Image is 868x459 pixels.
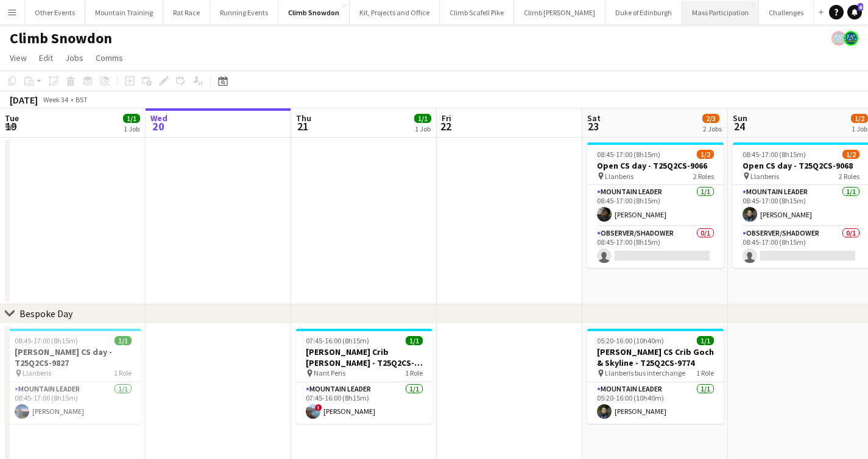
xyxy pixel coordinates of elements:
[306,336,369,345] span: 07:45-16:00 (8h15m)
[696,368,714,377] span: 1 Role
[839,172,859,181] span: 2 Roles
[124,124,139,133] div: 1 Job
[19,307,72,320] div: Bespoke Day
[440,1,514,24] button: Climb Scafell Pike
[23,368,51,377] span: Llanberis
[296,382,432,424] app-card-role: Mountain Leader1/107:45-16:00 (8h15m)![PERSON_NAME]
[697,336,714,345] span: 1/1
[597,150,660,159] span: 08:45-17:00 (8h15m)
[5,346,141,368] h3: [PERSON_NAME] CS day - T25Q2CS-9827
[5,113,19,124] span: Tue
[731,119,747,133] span: 24
[842,150,859,159] span: 1/2
[587,346,724,368] h3: [PERSON_NAME] CS Crib Goch & Skyline - T25Q2CS-9774
[315,404,322,412] span: !
[123,114,140,123] span: 1/1
[682,1,759,24] button: Mass Participation
[210,1,278,24] button: Running Events
[759,1,814,24] button: Challenges
[743,150,806,159] span: 08:45-17:00 (8h15m)
[702,114,719,123] span: 2/3
[150,113,168,124] span: Wed
[350,1,440,24] button: Kit, Projects and Office
[851,114,868,123] span: 1/2
[415,124,431,133] div: 1 Job
[733,113,747,124] span: Sun
[847,5,862,19] a: 6
[587,160,724,171] h3: Open CS day - T25Q2CS-9066
[278,1,350,24] button: Climb Snowdon
[91,50,128,66] a: Comms
[34,50,58,66] a: Edit
[587,382,724,424] app-card-role: Mountain Leader1/105:20-16:00 (10h40m)[PERSON_NAME]
[163,1,210,24] button: Rat Race
[15,336,78,345] span: 08:45-17:00 (8h15m)
[296,113,311,124] span: Thu
[587,113,601,124] span: Sat
[605,172,633,181] span: Llanberis
[149,119,168,133] span: 20
[3,119,19,133] span: 19
[605,368,685,377] span: Llanberis bus interchange
[831,31,846,46] app-user-avatar: Staff RAW Adventures
[96,52,123,63] span: Comms
[65,52,83,63] span: Jobs
[514,1,605,24] button: Climb [PERSON_NAME]
[858,3,863,11] span: 6
[10,94,38,106] div: [DATE]
[605,1,682,24] button: Duke of Edinburgh
[587,226,724,268] app-card-role: Observer/Shadower0/108:45-17:00 (8h15m)
[5,382,141,424] app-card-role: Mountain Leader1/108:45-17:00 (8h15m)[PERSON_NAME]
[296,346,432,368] h3: [PERSON_NAME] Crib [PERSON_NAME] - T25Q2CS-9772
[10,52,27,63] span: View
[5,329,141,424] app-job-card: 08:45-17:00 (8h15m)1/1[PERSON_NAME] CS day - T25Q2CS-9827 Llanberis1 RoleMountain Leader1/108:45-...
[76,95,88,104] div: BST
[294,119,311,133] span: 21
[114,368,132,377] span: 1 Role
[296,329,432,424] app-job-card: 07:45-16:00 (8h15m)1/1[PERSON_NAME] Crib [PERSON_NAME] - T25Q2CS-9772 Nant Peris1 RoleMountain Le...
[693,172,714,181] span: 2 Roles
[440,119,451,133] span: 22
[750,172,779,181] span: Llanberis
[5,50,32,66] a: View
[852,124,867,133] div: 1 Job
[60,50,88,66] a: Jobs
[703,124,722,133] div: 2 Jobs
[597,336,664,345] span: 05:20-16:00 (10h40m)
[40,95,71,104] span: Week 34
[10,29,112,47] h1: Climb Snowdon
[25,1,85,24] button: Other Events
[442,113,451,124] span: Fri
[844,31,858,46] app-user-avatar: Staff RAW Adventures
[406,336,423,345] span: 1/1
[585,119,601,133] span: 23
[587,185,724,226] app-card-role: Mountain Leader1/108:45-17:00 (8h15m)[PERSON_NAME]
[39,52,53,63] span: Edit
[85,1,163,24] button: Mountain Training
[314,368,345,377] span: Nant Peris
[405,368,423,377] span: 1 Role
[587,329,724,424] app-job-card: 05:20-16:00 (10h40m)1/1[PERSON_NAME] CS Crib Goch & Skyline - T25Q2CS-9774 Llanberis bus intercha...
[414,114,431,123] span: 1/1
[587,142,724,268] app-job-card: 08:45-17:00 (8h15m)1/2Open CS day - T25Q2CS-9066 Llanberis2 RolesMountain Leader1/108:45-17:00 (8...
[697,150,714,159] span: 1/2
[115,336,132,345] span: 1/1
